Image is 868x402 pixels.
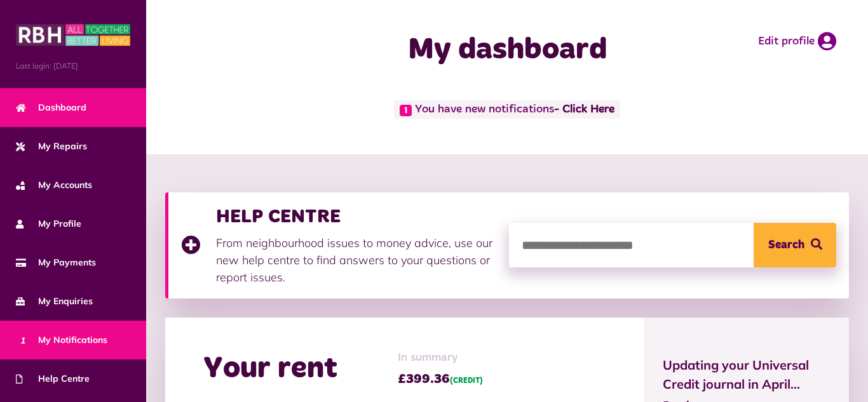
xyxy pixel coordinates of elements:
[16,372,90,385] span: Help Centre
[16,178,92,192] span: My Accounts
[758,32,836,51] a: Edit profile
[398,370,483,389] span: £399.36
[16,60,130,72] span: Last login: [DATE]
[216,205,496,228] h3: HELP CENTRE
[16,217,81,231] span: My Profile
[16,295,93,308] span: My Enquiries
[16,101,86,114] span: Dashboard
[398,349,483,366] span: In summary
[216,234,496,286] p: From neighbourhood issues to money advice, use our new help centre to find answers to your questi...
[16,140,87,153] span: My Repairs
[339,32,675,69] h1: My dashboard
[554,104,614,116] a: - Click Here
[203,351,337,387] h2: Your rent
[16,333,107,347] span: My Notifications
[450,377,483,385] span: (CREDIT)
[768,223,804,267] span: Search
[394,100,620,119] span: You have new notifications
[400,105,412,116] span: 1
[16,22,130,48] img: MyRBH
[16,333,30,347] span: 1
[16,256,96,269] span: My Payments
[754,223,836,267] button: Search
[663,356,830,394] span: Updating your Universal Credit journal in April...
